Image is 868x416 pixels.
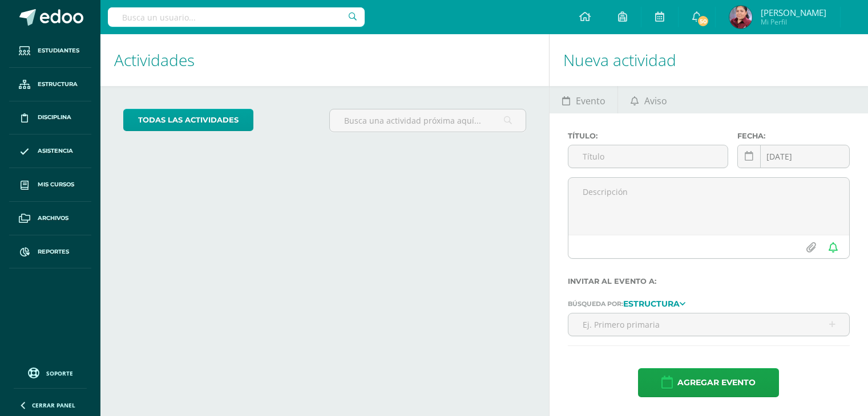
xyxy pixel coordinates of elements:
h1: Nueva actividad [563,34,854,86]
span: Aviso [644,87,667,115]
a: Archivos [9,202,91,235]
span: Búsqueda por: [568,300,623,308]
input: Busca una actividad próxima aquí... [330,109,526,132]
a: Disciplina [9,101,91,135]
img: d6b8000caef82a835dfd50702ce5cd6f.png [729,6,752,28]
a: Soporte [14,365,87,380]
a: Mis cursos [9,168,91,202]
span: Agregar evento [677,369,756,397]
span: Soporte [46,369,73,377]
label: Fecha: [737,132,850,140]
a: Aviso [618,86,679,113]
span: Cerrar panel [32,401,75,409]
span: Reportes [38,247,69,256]
span: [PERSON_NAME] [761,7,826,18]
span: Evento [576,87,605,115]
span: Archivos [38,214,68,223]
span: Mis cursos [38,180,74,189]
a: todas las Actividades [123,109,253,131]
input: Título [568,145,728,168]
a: Estructura [9,68,91,101]
a: Estructura [623,299,685,307]
span: Estudiantes [38,46,79,55]
a: Asistencia [9,134,91,168]
input: Busca un usuario... [108,7,365,27]
h1: Actividades [114,34,535,86]
label: Invitar al evento a: [568,277,850,286]
input: Fecha de entrega [738,145,849,168]
span: Mi Perfil [761,17,826,27]
span: Disciplina [38,113,71,122]
a: Evento [550,86,617,113]
a: Estudiantes [9,34,91,68]
input: Ej. Primero primaria [568,313,849,336]
button: Agregar evento [638,368,779,397]
span: Estructura [38,80,78,89]
label: Título: [568,132,729,140]
strong: Estructura [623,299,680,309]
span: 50 [697,15,709,27]
span: Asistencia [38,146,73,156]
a: Reportes [9,235,91,269]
